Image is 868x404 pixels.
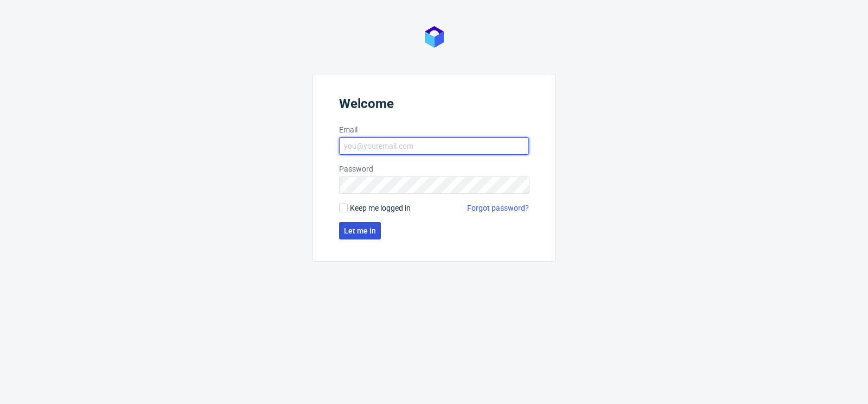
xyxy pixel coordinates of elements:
[339,137,529,155] input: you@youremail.com
[344,227,376,235] span: Let me in
[339,96,529,116] header: Welcome
[339,163,529,174] label: Password
[350,203,411,213] span: Keep me logged in
[467,203,529,213] a: Forgot password?
[339,222,381,239] button: Let me in
[339,124,529,135] label: Email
